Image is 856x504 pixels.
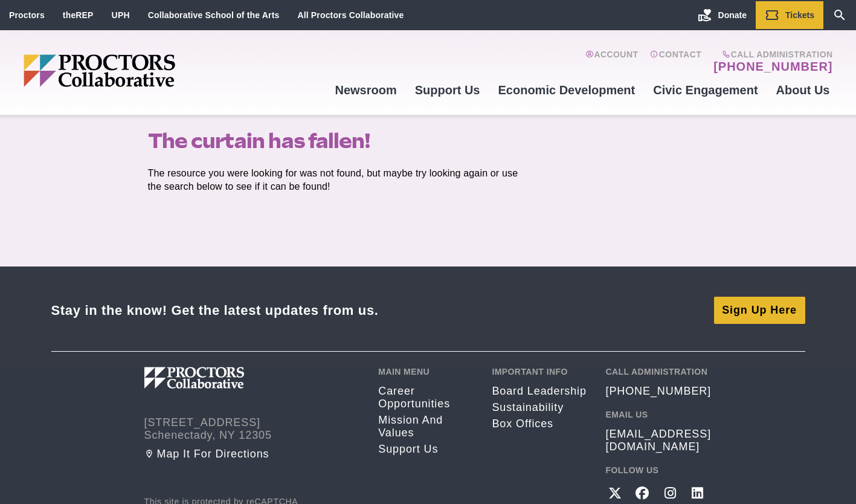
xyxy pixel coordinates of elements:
[605,385,711,398] a: [PHONE_NUMBER]
[492,385,587,398] a: Board Leadership
[713,59,832,74] a: [PHONE_NUMBER]
[644,74,767,106] a: Civic Engagement
[24,54,268,87] img: Proctors logo
[585,50,638,74] a: Account
[297,10,404,20] a: All Proctors Collaborative
[144,367,307,389] img: Proctors logo
[51,302,379,318] div: Stay in the know! Get the latest updates from us.
[326,74,405,106] a: Newsroom
[492,367,587,376] h2: Important Info
[492,418,587,430] a: Box Offices
[492,401,587,414] a: Sustainability
[767,74,839,106] a: About Us
[785,10,814,20] span: Tickets
[823,1,856,29] a: Search
[144,448,361,460] a: Map it for directions
[718,10,747,20] span: Donate
[112,10,130,20] a: UPH
[756,1,823,29] a: Tickets
[9,10,45,20] a: Proctors
[378,414,474,439] a: Mission and Values
[148,129,531,152] h1: The curtain has fallen!
[378,385,474,410] a: Career opportunities
[714,297,805,323] a: Sign Up Here
[148,10,280,20] a: Collaborative School of the Arts
[605,367,712,376] h2: Call Administration
[689,1,756,29] a: Donate
[605,428,712,453] a: [EMAIL_ADDRESS][DOMAIN_NAME]
[605,465,712,475] h2: Follow Us
[605,410,712,419] h2: Email Us
[378,367,474,376] h2: Main Menu
[710,50,832,59] span: Call Administration
[378,443,474,456] a: Support Us
[406,74,489,106] a: Support Us
[63,10,94,20] a: theREP
[144,416,361,442] address: [STREET_ADDRESS] Schenectady, NY 12305
[650,50,701,74] a: Contact
[148,167,531,193] p: The resource you were looking for was not found, but maybe try looking again or use the search be...
[489,74,645,106] a: Economic Development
